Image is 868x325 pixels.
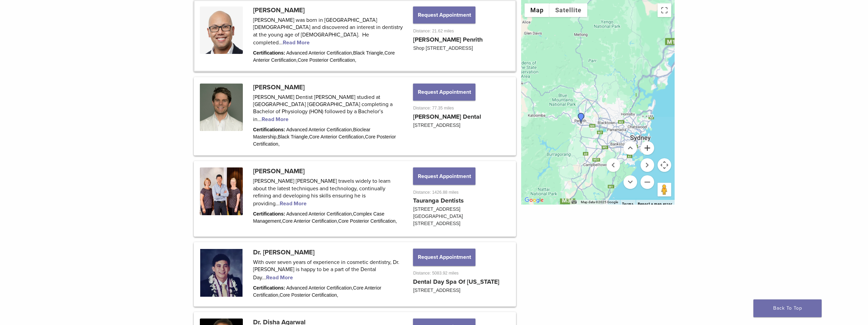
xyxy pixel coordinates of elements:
button: Request Appointment [413,84,475,101]
img: Google [523,196,545,205]
button: Request Appointment [413,249,475,266]
button: Move right [641,158,654,172]
button: Zoom out [641,175,654,189]
button: Move down [623,175,637,189]
button: Request Appointment [413,6,475,24]
button: Map camera controls [658,158,671,172]
button: Show street map [525,3,549,17]
button: Drag Pegman onto the map to open Street View [658,183,671,196]
a: Report a map error [638,202,673,206]
div: Dr. Geoffrey Wan [576,113,587,124]
button: Move up [623,141,637,155]
a: Back To Top [753,299,822,317]
a: Open this area in Google Maps (opens a new window) [523,196,545,205]
button: Keyboard shortcuts [572,200,576,205]
a: Terms (opens in new tab) [622,202,634,206]
button: Show satellite imagery [549,3,587,17]
span: Map data ©2025 Google [581,200,618,204]
button: Toggle fullscreen view [658,3,671,17]
button: Zoom in [641,141,654,155]
button: Request Appointment [413,167,475,184]
button: Move left [606,158,620,172]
